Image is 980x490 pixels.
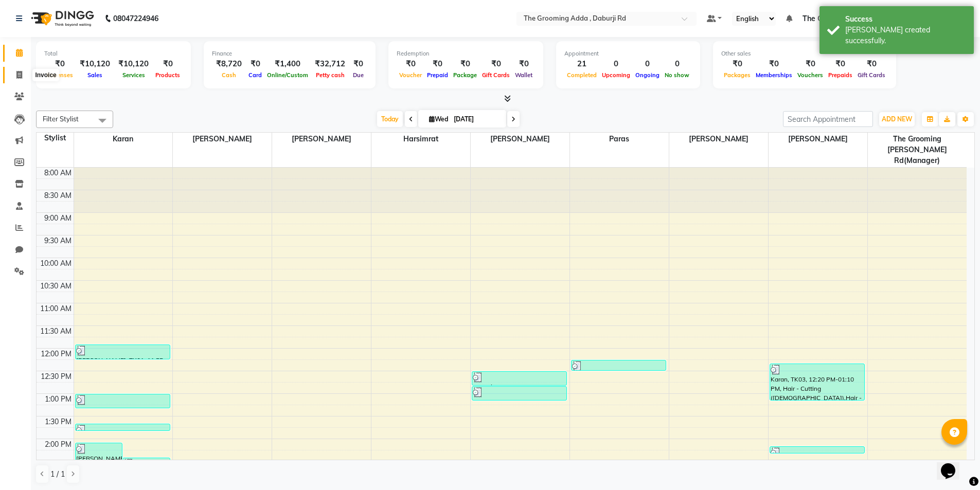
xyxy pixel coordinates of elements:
span: Gift Cards [479,71,512,79]
div: 11:30 AM [38,326,74,337]
div: ₹1,400 [264,58,311,70]
div: [PERSON_NAME], TK01, 11:55 AM-12:15 PM, Hair - Cutting ([DEMOGRAPHIC_DATA]),Hair - [PERSON_NAME] ... [76,345,170,359]
span: Karan [74,133,173,146]
div: Finance [212,49,367,58]
div: 12:00 PM [39,349,74,359]
div: 1:00 PM [43,394,74,405]
div: Other sales [721,49,888,58]
div: ₹32,712 [311,58,349,70]
div: 21 [564,58,599,70]
div: ₹0 [826,58,855,70]
div: Appointment [564,49,692,58]
span: Wed [426,115,451,123]
div: ₹0 [44,58,76,70]
span: Packages [721,71,753,79]
div: 0 [599,58,633,70]
div: ₹0 [855,58,888,70]
span: No show [662,71,692,79]
div: ₹8,720 [212,58,246,70]
div: Deepak, TK02, 12:30 PM-12:50 PM, Hair Cut,Hair - [PERSON_NAME] ([DEMOGRAPHIC_DATA]) [472,372,566,385]
div: ₹0 [397,58,424,70]
div: 0 [633,58,662,70]
img: logo [26,4,97,33]
span: Today [377,111,403,127]
div: ₹0 [424,58,451,70]
div: ₹0 [795,58,826,70]
span: Cash [219,71,239,79]
div: 8:30 AM [42,190,74,201]
b: 08047224946 [113,4,158,33]
span: Prepaid [424,71,451,79]
span: Due [350,71,366,79]
div: ₹10,120 [76,58,114,70]
span: Petty cash [313,71,347,79]
span: Package [451,71,479,79]
span: Online/Custom [264,71,311,79]
div: ₹0 [512,58,535,70]
span: Products [153,71,183,79]
div: Success [845,14,966,25]
div: ₹0 [721,58,753,70]
div: Karan, TK03, 12:20 PM-01:10 PM, Hair - Cutting ([DEMOGRAPHIC_DATA]),Hair - [PERSON_NAME] ([DEMOGR... [770,364,864,400]
span: Harsimrat [371,133,470,146]
span: 1 / 1 [50,469,65,480]
div: Stylist [37,133,74,143]
div: 2:00 PM [43,439,74,450]
div: ₹0 [246,58,264,70]
span: Paras [570,133,669,146]
span: [PERSON_NAME] [769,133,867,146]
span: Sales [85,71,105,79]
span: [PERSON_NAME] [471,133,569,146]
div: 12:30 PM [39,371,74,382]
div: sartaj, TK07, 02:10 PM-02:20 PM, Hair - Cutting ([DEMOGRAPHIC_DATA]) [770,447,864,453]
div: 9:30 AM [42,235,74,246]
div: [PERSON_NAME], TK08, 02:05 PM-02:55 PM, Hair - Cutting ([DEMOGRAPHIC_DATA]),Hair - [PERSON_NAME] ... [76,443,122,479]
span: Memberships [753,71,795,79]
div: 11:00 AM [38,303,74,314]
div: 1:30 PM [43,416,74,427]
div: 10:00 AM [38,258,74,269]
span: Vouchers [795,71,826,79]
div: [PERSON_NAME], TK06, 01:40 PM-01:50 PM, Hair - [PERSON_NAME] ([DEMOGRAPHIC_DATA]) [76,424,170,430]
span: Gift Cards [855,71,888,79]
span: Ongoing [633,71,662,79]
span: [PERSON_NAME] [173,133,272,146]
div: 9:00 AM [42,213,74,224]
div: Bill created successfully. [845,25,966,46]
div: Karan, TK04, 12:50 PM-01:10 PM, Hair - Cutting ([DEMOGRAPHIC_DATA]),Hair - [PERSON_NAME] ([DEMOGR... [472,387,566,400]
span: Prepaids [826,71,855,79]
div: 10:30 AM [38,281,74,292]
div: ₹0 [451,58,479,70]
input: 2025-09-03 [451,112,502,127]
span: Card [246,71,264,79]
input: Search Appointment [783,111,873,127]
div: ₹0 [753,58,795,70]
div: ₹10,120 [114,58,153,70]
div: ₹0 [349,58,367,70]
iframe: chat widget [937,449,970,480]
span: Completed [564,71,599,79]
div: 0 [662,58,692,70]
div: [PERSON_NAME], TK01, 12:15 PM-12:30 PM, Hair - Head Massage ([DEMOGRAPHIC_DATA]) [572,360,666,370]
span: Services [120,71,148,79]
div: ₹0 [479,58,512,70]
div: Redemption [397,49,535,58]
span: Upcoming [599,71,633,79]
div: Invoice [32,69,59,81]
span: The Grooming [PERSON_NAME] Rd(Manager) [803,13,960,24]
span: [PERSON_NAME] [272,133,371,146]
div: [PERSON_NAME], TK05, 01:00 PM-01:20 PM, Hair - Cutting ([DEMOGRAPHIC_DATA]),Hair - Cutting ([DEMO... [76,394,170,408]
span: Voucher [397,71,424,79]
div: Total [44,49,183,58]
div: 8:00 AM [42,168,74,178]
button: ADD NEW [879,112,915,126]
div: ₹0 [153,58,183,70]
span: Wallet [512,71,535,79]
span: ADD NEW [882,115,912,123]
span: [PERSON_NAME] [669,133,768,146]
span: The Grooming [PERSON_NAME] Rd(Manager) [868,133,967,167]
span: Filter Stylist [43,115,79,123]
